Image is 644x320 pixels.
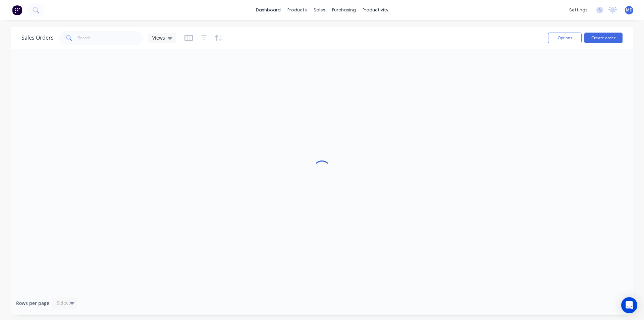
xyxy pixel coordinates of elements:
[57,300,74,306] div: Select...
[566,5,591,15] div: settings
[12,5,22,15] img: Factory
[548,33,582,43] button: Options
[152,34,165,41] span: Views
[621,297,637,313] div: Open Intercom Messenger
[78,31,143,45] input: Search...
[359,5,392,15] div: productivity
[329,5,359,15] div: purchasing
[310,5,329,15] div: sales
[626,7,633,13] span: MD
[253,5,284,15] a: dashboard
[16,300,49,307] span: Rows per page
[584,33,623,43] button: Create order
[284,5,310,15] div: products
[21,35,54,41] h1: Sales Orders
